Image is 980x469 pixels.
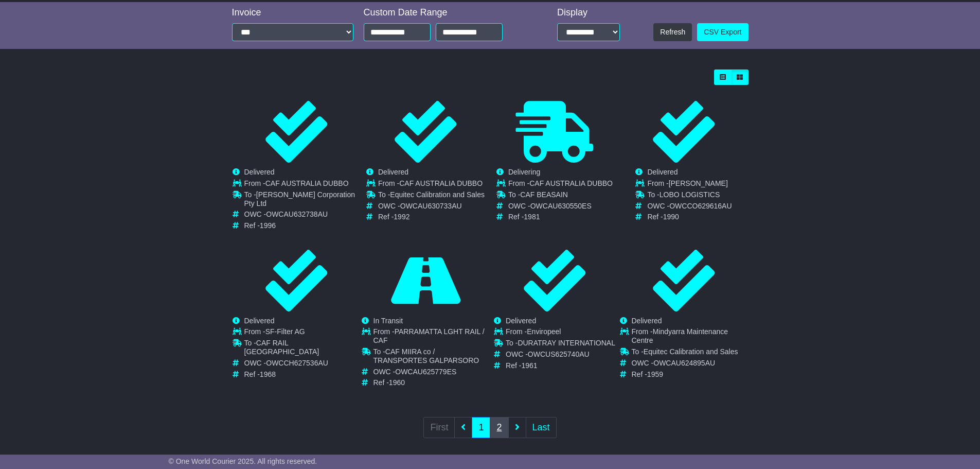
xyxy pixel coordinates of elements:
[490,417,508,438] a: 2
[260,221,276,230] span: 1996
[508,190,613,202] td: To -
[632,359,748,370] td: OWC -
[647,179,732,190] td: From -
[647,370,663,378] span: 1959
[506,327,615,339] td: From -
[508,168,540,176] span: Delivering
[244,339,319,356] span: CAF RAIL [GEOGRAPHIC_DATA]
[373,327,485,344] span: PARRAMATTA LGHT RAIL / CAF
[508,179,613,190] td: From -
[632,348,748,359] td: To -
[244,221,361,230] td: Ref -
[663,213,679,221] span: 1990
[524,213,540,221] span: 1981
[526,417,557,438] a: Last
[520,190,568,199] span: CAF BEASAIN
[395,368,456,376] span: OWCAU625779ES
[508,202,613,213] td: OWC -
[632,370,748,379] td: Ref -
[472,417,490,438] a: 1
[244,359,361,370] td: OWC -
[697,23,748,41] a: CSV Export
[394,213,409,221] span: 1992
[518,339,615,347] span: DURATRAY INTERNATIONAL
[244,190,355,207] span: [PERSON_NAME] Corporation Pty Ltd
[373,368,490,379] td: OWC -
[389,378,405,387] span: 1960
[244,168,275,176] span: Delivered
[632,327,748,348] td: From -
[647,202,732,213] td: OWC -
[506,350,615,361] td: OWC -
[244,317,275,325] span: Delivered
[378,213,485,221] td: Ref -
[373,317,403,325] span: In Transit
[506,339,615,350] td: To -
[244,210,361,221] td: OWC -
[557,7,620,19] div: Display
[364,7,529,19] div: Custom Date Range
[266,359,328,367] span: OWCCH627536AU
[244,327,361,339] td: From -
[506,361,615,370] td: Ref -
[373,348,479,364] span: CAF MIIRA co / TRANSPORTES GALPARSORO
[169,457,317,465] span: © One World Courier 2025. All rights reserved.
[399,179,483,187] span: CAF AUSTRALIA DUBBO
[378,168,408,176] span: Delivered
[390,190,485,199] span: Equitec Calibration and Sales
[529,179,613,187] span: CAF AUSTRALIA DUBBO
[244,339,361,359] td: To -
[378,179,485,190] td: From -
[527,327,561,336] span: Enviropeel
[669,202,732,210] span: OWCCO629616AU
[647,168,678,176] span: Delivered
[400,202,462,210] span: OWCAU630733AU
[232,7,353,19] div: Invoice
[528,350,590,358] span: OWCUS625740AU
[244,179,361,190] td: From -
[265,179,349,187] span: CAF AUSTRALIA DUBBO
[373,378,490,387] td: Ref -
[266,210,328,218] span: OWCAU632738AU
[521,361,537,370] span: 1961
[647,213,732,221] td: Ref -
[644,348,738,356] span: Equitec Calibration and Sales
[244,370,361,379] td: Ref -
[265,327,305,336] span: SF-Filter AG
[508,213,613,221] td: Ref -
[653,359,715,367] span: OWCAU624895AU
[373,327,490,348] td: From -
[260,370,276,378] span: 1968
[378,202,485,213] td: OWC -
[378,190,485,202] td: To -
[530,202,592,210] span: OWCAU630550ES
[244,190,361,211] td: To -
[660,190,720,199] span: LOBO LOGISTICS
[373,348,490,368] td: To -
[632,317,662,325] span: Delivered
[647,190,732,202] td: To -
[653,23,692,41] button: Refresh
[506,317,536,325] span: Delivered
[669,179,728,187] span: [PERSON_NAME]
[632,327,728,344] span: Mindyarra Maintenance Centre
